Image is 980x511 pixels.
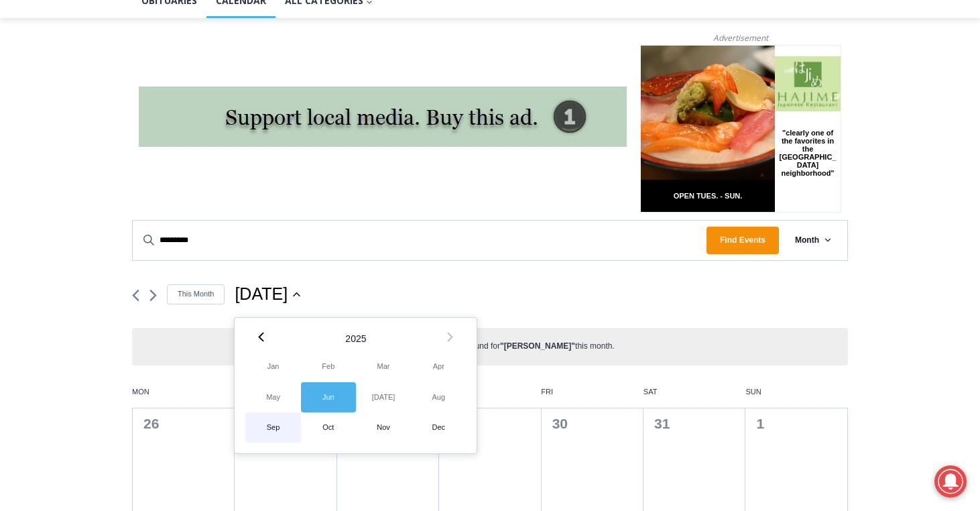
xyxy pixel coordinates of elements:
[339,1,633,130] div: Apply Now <> summer and RHS senior internships available
[500,341,575,351] strong: "[PERSON_NAME]"
[133,221,707,260] input: Enter Keyword. Search for events by Keyword.
[654,416,670,431] time: 31
[745,387,848,397] span: Sun
[388,340,615,353] li: There were no results found for this month.
[700,32,782,44] span: Advertisement
[411,412,466,443] span: Dec
[4,138,131,189] span: Open Tues. - Sun. [PHONE_NUMBER]
[439,387,542,397] span: Thu
[245,382,300,412] span: May
[411,351,466,382] span: Apr
[235,282,300,306] button: Click to toggle datepicker
[132,387,235,408] div: Monday
[245,351,300,382] span: Jan
[301,351,356,382] span: Feb
[245,412,300,443] span: Sep
[552,416,568,431] time: 30
[139,87,627,147] img: support local media, buy this ad
[795,234,819,247] span: Month
[644,387,746,397] span: Sat
[351,133,621,164] span: Intern @ [DOMAIN_NAME]
[143,416,159,431] time: 26
[779,221,847,260] button: Month
[439,387,542,408] div: Thursday
[541,387,644,408] div: Friday
[138,84,197,160] div: "clearly one of the favorites in the [GEOGRAPHIC_DATA] neighborhood"
[356,351,411,382] span: Mar
[277,318,434,352] th: 2025
[167,284,225,304] a: Click to select the current month
[411,382,466,412] span: Aug
[707,227,779,254] button: Find Events
[235,282,288,306] span: [DATE]
[356,382,411,412] span: [DATE]
[149,289,157,302] a: Next month
[644,387,746,408] div: Saturday
[301,382,356,412] span: Jun
[132,289,139,302] a: Previous month
[322,130,650,167] a: Intern @ [DOMAIN_NAME]
[1,135,135,167] a: Open Tues. - Sun. [PHONE_NUMBER]
[745,387,848,408] div: Sunday
[132,387,235,397] span: Mon
[541,387,644,397] span: Fri
[356,412,411,443] span: Nov
[301,412,356,443] span: Oct
[756,416,764,431] time: 1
